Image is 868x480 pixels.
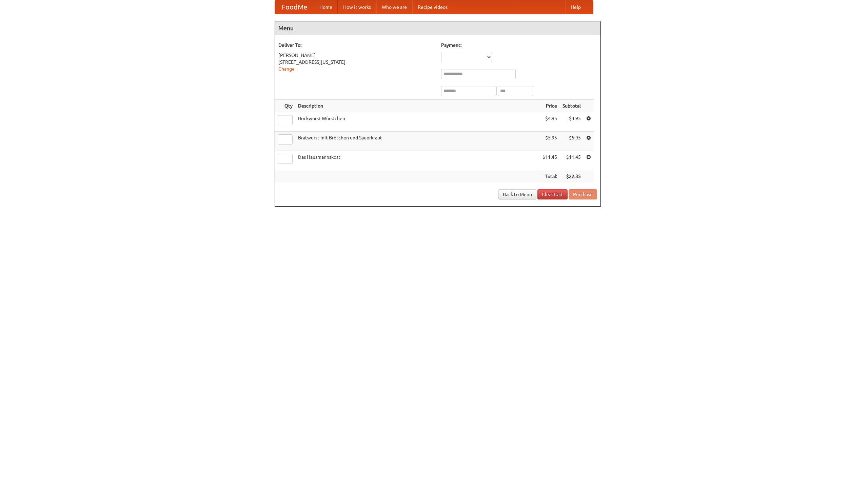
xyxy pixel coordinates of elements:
[560,100,584,112] th: Subtotal
[275,0,314,14] a: FoodMe
[295,151,540,170] td: Das Hausmannskost
[295,100,540,112] th: Description
[540,170,560,183] th: Total:
[278,66,295,72] a: Change
[278,42,434,49] h5: Deliver To:
[376,0,412,14] a: Who we are
[295,132,540,151] td: Bratwurst mit Brötchen und Sauerkraut
[540,100,560,112] th: Price
[560,170,584,183] th: $22.35
[560,132,584,151] td: $5.95
[540,112,560,132] td: $4.95
[565,0,586,14] a: Help
[441,42,597,49] h5: Payment:
[498,189,536,199] a: Back to Menu
[540,151,560,170] td: $11.45
[278,52,434,59] div: [PERSON_NAME]
[540,132,560,151] td: $5.95
[560,112,584,132] td: $4.95
[537,189,568,199] a: Clear Cart
[275,21,600,35] h4: Menu
[338,0,376,14] a: How it works
[314,0,338,14] a: Home
[295,112,540,132] td: Bockwurst Würstchen
[412,0,453,14] a: Recipe videos
[275,100,295,112] th: Qty
[278,59,434,65] div: [STREET_ADDRESS][US_STATE]
[569,189,597,199] button: Purchase
[560,151,584,170] td: $11.45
